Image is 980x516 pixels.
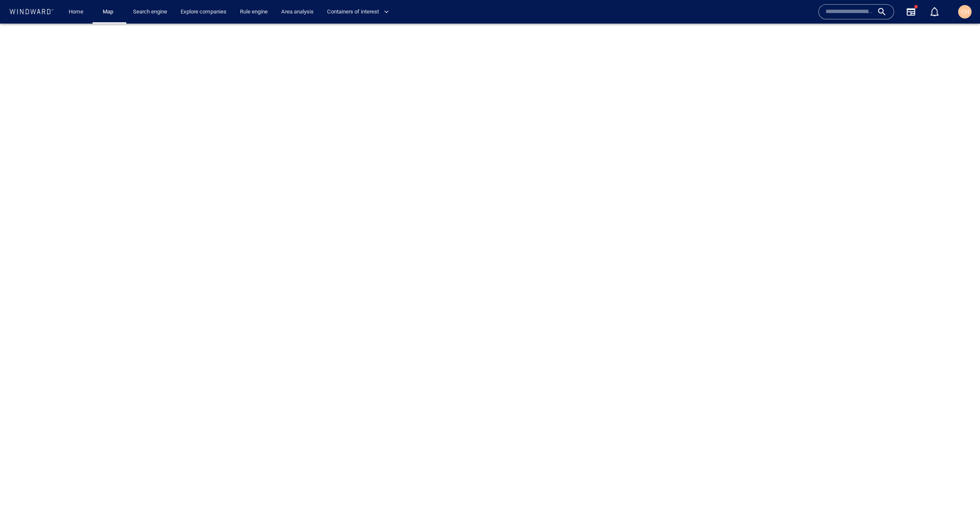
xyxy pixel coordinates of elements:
a: Rule engine [237,5,271,19]
button: CH [956,3,973,20]
span: Containers of interest [327,7,389,17]
button: Map [96,5,123,19]
a: Area analysis [278,5,317,19]
span: CH [961,8,969,15]
iframe: Chat [944,478,974,510]
button: Containers of interest [324,5,396,19]
a: Map [99,5,120,19]
a: Search engine [130,5,170,19]
a: Explore companies [177,5,230,19]
a: Home [65,5,87,19]
div: Notification center [929,7,940,17]
button: Home [62,5,89,19]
